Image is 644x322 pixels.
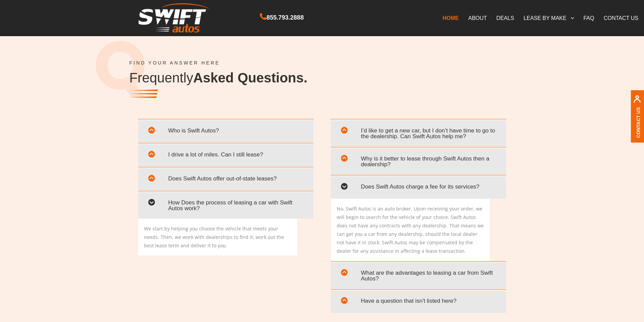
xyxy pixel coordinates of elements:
[260,15,304,21] a: 855.793.2888
[336,294,501,308] span: Have a question that isn't listed here?
[336,124,501,143] a: I’d like to get a new car, but I don’t have time to go to the dealership. Can Swift Autos help me?
[336,180,501,194] span: Does Swift Autos charge a fee for its services?
[438,11,463,25] a: HOME
[143,172,308,185] span: Does Swift Autos offer out-of-state leases?
[599,11,643,25] a: CONTACT US
[129,60,515,66] h5: FIND YOUR ANSWER HERE
[336,152,501,171] a: Why is it better to lease through Swift Autos then a dealership?
[193,70,307,85] span: Asked Questions.
[636,107,641,138] a: Contact Us
[143,124,308,139] a: Who is Swift Autos?
[143,196,308,215] a: How Does the process of leasing a car with Swift Autos work?
[143,124,308,138] span: Who is Swift Autos?
[336,180,501,195] a: Does Swift Autos charge a fee for its services?
[492,11,519,25] a: DEALS
[138,219,297,255] div: We start by helping you choose the vehicle that meets your needs. Then, we work with dealerships ...
[143,148,308,163] a: I drive a lot of miles. Can I still lease?
[633,95,641,107] img: contact us, iconuser
[96,41,145,97] img: Image of Swift Autos' car leasing services, highlighting convenience and current vehicle deals fo...
[266,13,304,23] span: 855.793.2888
[129,66,308,105] h3: Frequently
[139,3,210,33] img: Swift Autos
[143,148,308,162] span: I drive a lot of miles. Can I still lease?
[336,266,501,286] a: What are the advantages to leasing a car from Swift Autos?
[519,11,579,25] a: LEASE BY MAKE
[463,11,492,25] a: ABOUT
[331,199,490,261] div: No. Swift Autos is an auto broker. Upon receiving your order, we will begin to search for the veh...
[336,294,501,309] a: Have a question that isn't listed here?
[143,172,308,187] a: Does Swift Autos offer out-of-state leases?
[579,11,599,25] a: FAQ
